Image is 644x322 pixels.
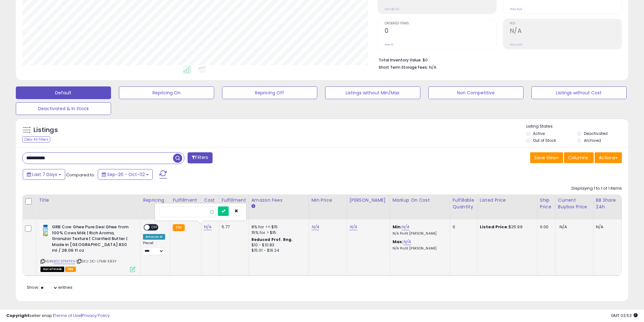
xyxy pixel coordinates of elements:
[251,204,255,209] small: Amazon Fees.
[596,197,619,210] div: BB Share 24h.
[325,86,420,99] button: Listings without Min/Max
[533,131,545,136] label: Active
[16,102,111,115] button: Deactivated & In Stock
[564,152,594,163] button: Columns
[251,230,304,236] div: 15% for > $15
[119,86,214,99] button: Repricing On
[385,22,496,25] span: Ordered Items
[510,43,522,47] small: Prev: N/A
[533,138,556,143] label: Out of Stock
[188,152,212,163] button: Filters
[173,197,198,204] div: Fulfillment
[572,186,622,192] div: Displaying 1 to 1 of 1 items
[150,225,160,230] span: OFF
[480,224,532,230] div: $25.99
[393,231,445,236] p: N/A Profit [PERSON_NAME]
[453,197,474,210] div: Fulfillable Quantity
[393,246,445,251] p: N/A Profit [PERSON_NAME]
[510,27,622,36] h2: N/A
[32,171,57,178] span: Last 7 Days
[40,267,64,272] span: All listings that are currently out of stock and unavailable for purchase on Amazon
[222,86,317,99] button: Repricing Off
[143,197,167,204] div: Repricing
[453,224,472,230] div: 0
[530,152,563,163] button: Save View
[27,284,72,290] span: Show: entries
[204,197,216,204] div: Cost
[107,171,145,178] span: Sep-26 - Oct-02
[66,172,95,178] span: Compared to:
[480,197,535,204] div: Listed Price
[596,224,617,230] div: N/A
[52,224,129,255] b: GRB Cow Ghee Pure Desi Ghee from 100% Cows Milk | Rich Aroma, Granular Texture | Clarified Butter...
[22,136,50,142] div: Clear All Filters
[173,224,184,231] small: FBA
[510,7,522,11] small: Prev: N/A
[251,248,304,253] div: $15.01 - $16.24
[568,155,588,161] span: Columns
[611,313,638,319] span: 2025-10-10 03:53 GMT
[76,259,117,264] span: | SKU: DC-L7MB-X83Y
[312,197,344,204] div: Min Price
[584,138,601,143] label: Archived
[40,224,50,237] img: 41eDRkAAWpL._SL40_.jpg
[540,224,550,230] div: 0.00
[403,239,411,245] a: N/A
[379,57,422,63] b: Total Inventory Value:
[98,169,153,180] button: Sep-26 - Oct-02
[222,224,244,230] div: 5.77
[34,126,58,135] h5: Listings
[428,86,523,99] button: Non Competitive
[251,243,304,248] div: $10 - $10.83
[385,43,393,47] small: Prev: 0
[312,224,319,230] a: N/A
[251,237,293,242] b: Reduced Prof. Rng.
[379,65,428,70] b: Short Term Storage Fees:
[350,197,387,204] div: [PERSON_NAME]
[480,224,509,230] b: Listed Price:
[429,64,437,70] span: N/A
[390,194,450,219] th: The percentage added to the cost of goods (COGS) that forms the calculator for Min & Max prices.
[143,234,165,240] div: Amazon AI
[82,313,110,319] a: Privacy Policy
[39,197,138,204] div: Title
[584,131,608,136] label: Deactivated
[385,27,496,36] h2: 0
[16,86,111,99] button: Default
[40,224,135,271] div: ASIN:
[558,197,591,210] div: Current Buybox Price
[402,224,409,230] a: N/A
[393,224,402,230] b: Min:
[393,197,447,204] div: Markup on Cost
[6,313,110,319] div: seller snap | |
[526,123,628,129] p: Listing States:
[350,224,357,230] a: N/A
[560,224,567,230] span: N/A
[379,56,617,63] li: $0
[143,241,165,255] div: Preset:
[23,169,65,180] button: Last 7 Days
[251,224,304,230] div: 8% for <= $15
[222,197,246,210] div: Fulfillment Cost
[510,22,622,25] span: ROI
[204,224,212,230] a: N/A
[6,313,29,319] strong: Copyright
[251,197,306,204] div: Amazon Fees
[531,86,627,99] button: Listings without Cost
[393,239,404,245] b: Max:
[540,197,553,210] div: Ship Price
[65,267,76,272] span: FBA
[595,152,622,163] button: Actions
[385,7,399,11] small: Prev: $0.00
[54,313,81,319] a: Terms of Use
[53,259,75,264] a: B0C5PKKPXH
